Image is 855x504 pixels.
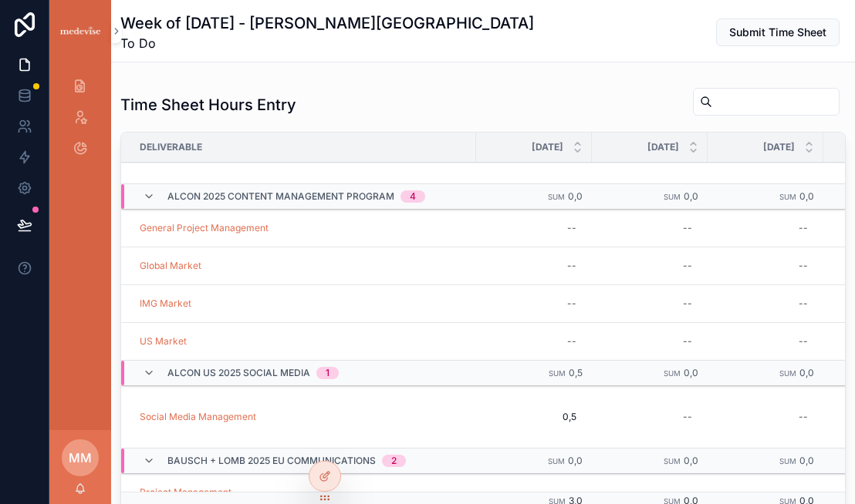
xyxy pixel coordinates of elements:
[140,297,191,310] a: IMG Market
[716,18,840,46] button: Submit Time Sheet
[664,369,681,378] small: Sum
[567,297,576,310] div: --
[799,455,814,466] span: 0,0
[683,335,692,348] div: --
[140,335,187,348] a: US Market
[167,455,376,467] span: Bausch + Lomb 2025 EU Communications
[779,369,796,378] small: Sum
[532,141,563,153] span: [DATE]
[569,367,583,378] span: 0,5
[799,297,808,310] div: --
[167,190,394,203] span: Alcon 2025 Content Management Program
[683,260,692,272] div: --
[410,190,416,203] div: 4
[799,222,808,234] div: --
[140,486,231,499] a: Project Management
[567,260,576,272] div: --
[548,457,565,465] small: Sum
[683,222,692,234] div: --
[492,411,576,423] span: 0,5
[140,141,202,153] span: Deliverable
[683,486,692,499] div: --
[799,260,808,272] div: --
[684,190,698,202] span: 0,0
[120,94,296,116] h1: Time Sheet Hours Entry
[799,367,814,378] span: 0,0
[799,335,808,348] div: --
[140,411,256,423] a: Social Media Management
[684,455,698,466] span: 0,0
[167,367,310,379] span: Alcon US 2025 Social Media
[568,455,583,466] span: 0,0
[647,141,679,153] span: [DATE]
[664,457,681,465] small: Sum
[799,411,808,423] div: --
[684,367,698,378] span: 0,0
[326,367,329,379] div: 1
[549,369,566,378] small: Sum
[49,62,111,182] div: scrollable content
[779,457,796,465] small: Sum
[548,193,565,201] small: Sum
[567,222,576,234] div: --
[664,193,681,201] small: Sum
[567,335,576,348] div: --
[567,486,576,499] div: --
[391,455,397,467] div: 2
[69,449,92,467] span: MM
[799,486,808,499] div: --
[568,190,583,202] span: 0,0
[120,34,534,52] span: To Do
[729,25,826,40] span: Submit Time Sheet
[683,297,692,310] div: --
[683,411,692,423] div: --
[140,260,201,272] a: Global Market
[140,222,269,234] a: General Project Management
[120,12,534,34] h1: Week of [DATE] - [PERSON_NAME][GEOGRAPHIC_DATA]
[763,141,795,153] span: [DATE]
[779,193,796,201] small: Sum
[799,190,814,202] span: 0,0
[59,25,102,38] img: App logo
